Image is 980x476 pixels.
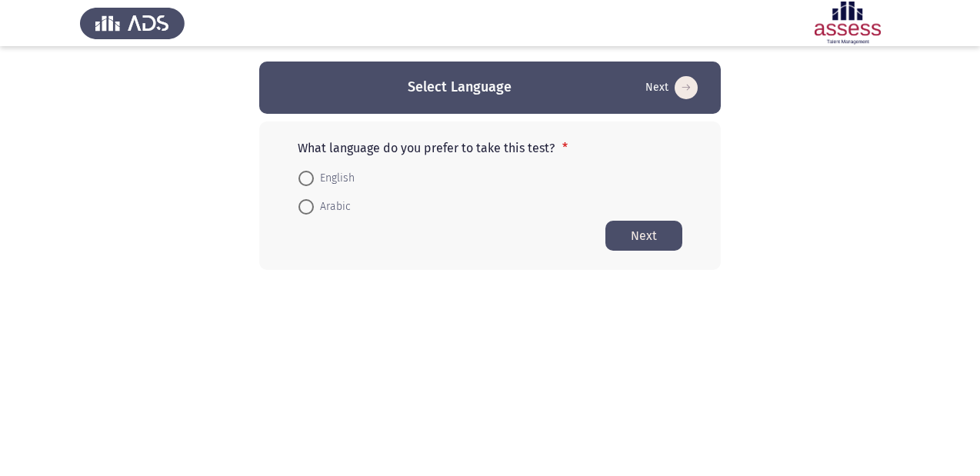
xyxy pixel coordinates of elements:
h3: Select Language [408,78,512,97]
button: Start assessment [605,221,682,251]
img: Assessment logo of ASSESS Employability - EBI [795,2,900,45]
button: Start assessment [641,75,702,100]
p: What language do you prefer to take this test? [298,141,682,155]
span: English [314,169,355,188]
img: Assess Talent Management logo [80,2,185,45]
span: Arabic [314,198,351,216]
